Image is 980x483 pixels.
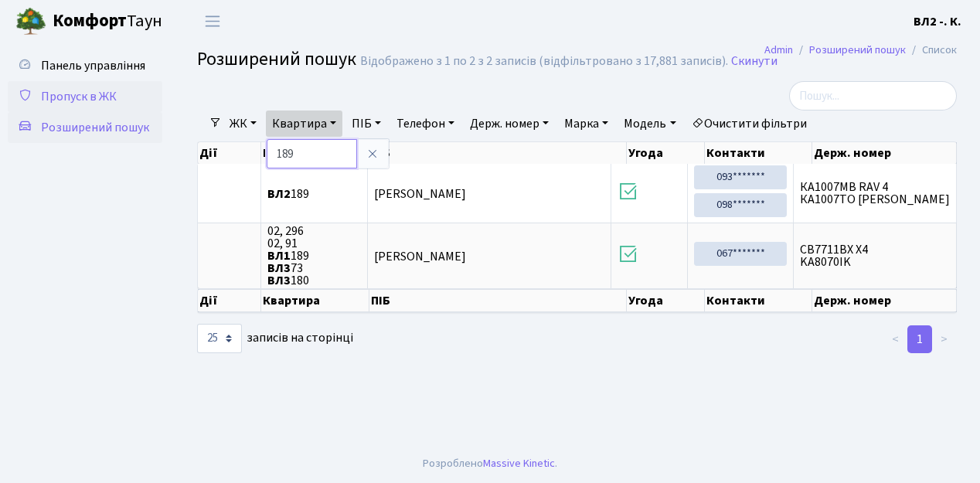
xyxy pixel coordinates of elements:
[197,324,242,353] select: записів на сторінці
[53,9,162,35] span: Таун
[809,42,906,58] a: Розширений пошук
[618,111,682,137] a: Модель
[266,111,342,137] a: Квартира
[906,42,957,59] li: Список
[741,34,980,66] nav: breadcrumb
[483,455,555,471] a: Massive Kinetic
[914,13,961,30] b: ВЛ2 -. К.
[705,142,812,164] th: Контакти
[764,42,793,58] a: Admin
[267,188,360,200] span: 189
[369,289,626,312] th: ПІБ
[423,455,557,472] div: Розроблено .
[267,260,291,277] b: ВЛ3
[198,142,261,164] th: Дії
[705,289,812,312] th: Контакти
[627,142,705,164] th: Угода
[345,111,387,137] a: ПІБ
[8,50,162,81] a: Панель управління
[8,81,162,112] a: Пропуск в ЖК
[267,225,360,287] span: 02, 296 02, 91 189 73 180
[558,111,614,137] a: Марка
[369,142,626,164] th: ПІБ
[800,243,950,268] span: CB7711BX X4 KA8070IK
[267,247,291,264] b: ВЛ1
[41,57,145,74] span: Панель управління
[360,54,728,69] div: Відображено з 1 по 2 з 2 записів (відфільтровано з 17,881 записів).
[914,12,961,31] a: ВЛ2 -. К.
[41,88,117,105] span: Пропуск в ЖК
[627,289,705,312] th: Угода
[789,81,957,111] input: Пошук...
[731,54,778,69] a: Скинути
[800,181,950,206] span: КА1007МВ RAV 4 КА1007ТО [PERSON_NAME]
[15,6,46,37] img: logo.png
[53,9,127,33] b: Комфорт
[197,324,353,353] label: записів на сторінці
[390,111,461,137] a: Телефон
[267,185,291,202] b: ВЛ2
[374,185,466,202] span: [PERSON_NAME]
[686,111,813,137] a: Очистити фільтри
[812,289,957,312] th: Держ. номер
[907,325,932,353] a: 1
[261,142,369,164] th: Квартира
[464,111,555,137] a: Держ. номер
[197,46,356,73] span: Розширений пошук
[8,112,162,143] a: Розширений пошук
[374,248,466,265] span: [PERSON_NAME]
[267,272,291,289] b: ВЛ3
[198,289,261,312] th: Дії
[41,119,149,136] span: Розширений пошук
[261,289,369,312] th: Квартира
[193,9,232,34] button: Переключити навігацію
[812,142,957,164] th: Держ. номер
[223,111,263,137] a: ЖК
